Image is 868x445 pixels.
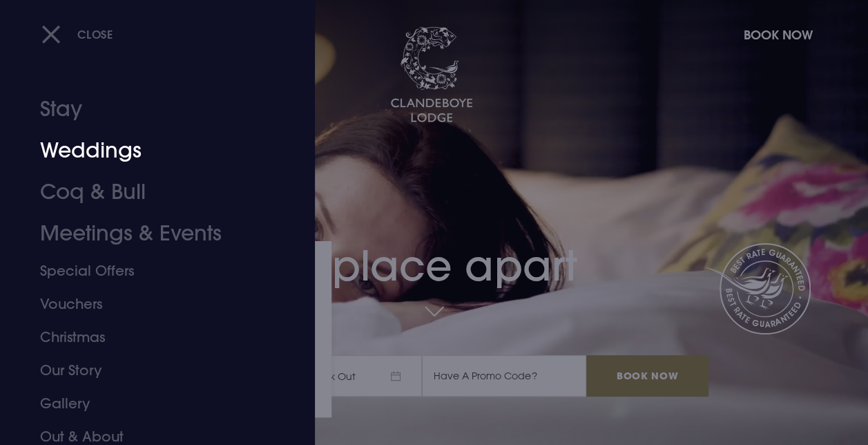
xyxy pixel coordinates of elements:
a: Christmas [40,321,256,354]
a: Our Story [40,354,256,387]
span: Close [77,27,113,41]
a: Coq & Bull [40,171,256,213]
a: Gallery [40,387,256,420]
a: Meetings & Events [40,213,256,254]
a: Stay [40,88,256,130]
button: Close [41,20,113,48]
a: Vouchers [40,287,256,321]
a: Special Offers [40,254,256,287]
a: Weddings [40,130,256,171]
